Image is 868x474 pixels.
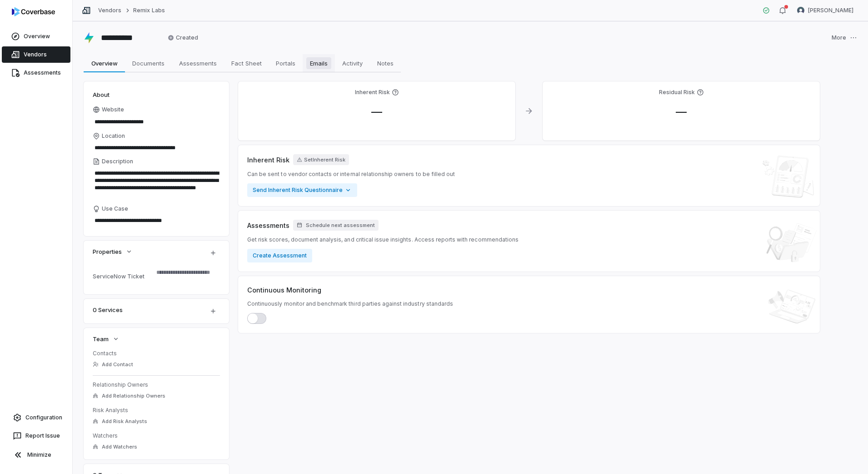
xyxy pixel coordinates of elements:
dt: Risk Analysts [93,407,220,414]
button: Add Contact [90,356,136,373]
a: Overview [2,28,70,45]
img: Diana Esparza avatar [797,7,804,14]
button: Send Inherent Risk Questionnaire [247,183,357,197]
span: Portals [272,57,299,69]
div: ServiceNow Ticket [93,273,153,280]
span: — [668,105,694,118]
textarea: Use Case [93,214,220,227]
span: Emails [306,57,331,69]
button: Create Assessment [247,249,312,262]
input: Location [93,141,220,154]
dt: Contacts [93,350,220,357]
img: logo-D7KZi-bG.svg [12,7,55,16]
h4: Residual Risk [659,89,695,96]
a: Configuration [4,409,69,426]
span: [PERSON_NAME] [808,7,853,14]
button: Schedule next assessment [293,220,379,231]
span: Team [93,335,109,343]
span: Use Case [102,205,128,212]
span: Add Watchers [102,444,137,450]
button: Diana Esparza avatar[PERSON_NAME] [792,4,859,17]
span: Location [102,132,125,140]
span: About [93,91,110,99]
span: Documents [129,57,168,69]
span: Assessments [247,221,289,230]
span: Continuous Monitoring [247,285,321,295]
a: Vendors [2,46,70,63]
span: Get risk scores, document analysis, and critical issue insights. Access reports with recommendations [247,236,519,243]
span: Inherent Risk [247,155,289,165]
button: More [829,28,860,47]
span: Assessments [175,57,220,69]
button: Report Issue [4,428,69,444]
span: Add Risk Analysts [102,418,147,425]
h4: Inherent Risk [355,89,390,96]
span: Schedule next assessment [306,222,375,229]
span: — [364,105,389,118]
textarea: Description [93,167,220,202]
dt: Watchers [93,432,220,439]
input: Website [93,116,205,128]
span: Can be sent to vendor contacts or internal relationship owners to be filled out [247,171,455,178]
button: SetInherent Risk [293,154,349,165]
button: Minimize [4,446,69,464]
span: Description [102,158,133,165]
a: Assessments [2,65,70,81]
button: Team [90,331,122,347]
span: Created [168,34,198,41]
span: Add Relationship Owners [102,393,165,399]
span: Activity [339,57,366,69]
dt: Relationship Owners [93,381,220,388]
a: Remix Labs [133,7,165,14]
span: Overview [88,57,121,69]
span: Continuously monitor and benchmark third parties against industry standards [247,300,453,308]
span: Notes [374,57,397,69]
button: Properties [90,243,135,260]
span: Properties [93,247,122,256]
span: Fact Sheet [228,57,265,69]
a: Vendors [98,7,121,14]
span: Website [102,106,124,113]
